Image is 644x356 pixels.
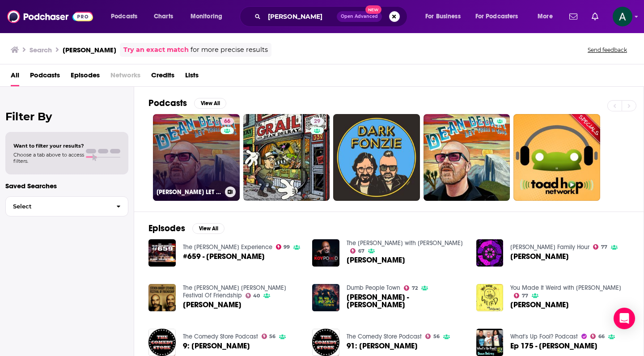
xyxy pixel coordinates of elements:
span: Networks [110,68,140,86]
img: Dean Delray - Dolphin Dean [312,284,339,311]
a: Dean Delray [510,253,569,260]
span: 67 [358,249,364,253]
button: open menu [470,9,531,24]
span: Open Advanced [341,14,378,19]
button: open menu [105,9,149,24]
img: #659 - Dean Delray [148,239,176,267]
h2: Episodes [148,223,185,234]
a: Ep 175 - Dean Delray [476,329,504,356]
span: Choose a tab above to access filters. [13,152,84,164]
a: 9: Dean Delray [183,342,250,350]
a: Lists [185,68,199,86]
a: What's Up Fool? Podcast [510,333,578,340]
span: New [365,5,381,14]
span: Podcasts [111,10,137,23]
img: Dean Delray [476,239,504,267]
span: 77 [601,245,607,249]
span: Logged in as ashley88139 [613,7,632,26]
span: Want to filter your results? [13,143,84,149]
a: 29 [243,114,330,201]
a: 91: Dean Delray [347,342,418,350]
span: [PERSON_NAME] [510,253,569,260]
input: Search podcasts, credits, & more... [264,9,337,24]
span: [PERSON_NAME] - [PERSON_NAME] [347,293,466,309]
h2: Filter By [5,110,128,123]
a: 29 [310,118,324,125]
a: 67 [350,248,364,254]
button: Select [5,196,128,216]
button: View All [194,98,226,109]
a: Dumb People Town [347,284,400,292]
span: 56 [433,335,440,339]
a: #659 - Dean Delray [183,253,265,260]
a: All [11,68,19,86]
button: Send feedback [585,46,630,54]
a: The Joe Rogan Experience [183,243,272,251]
span: For Business [425,10,461,23]
a: 40 [246,293,260,298]
div: Open Intercom Messenger [614,308,635,329]
button: open menu [184,9,234,24]
span: 91: [PERSON_NAME] [347,342,418,350]
img: Dean Delray [148,284,176,311]
a: Podcasts [30,68,60,86]
a: Dean Delray [510,301,569,309]
a: 99 [276,244,290,250]
a: EpisodesView All [148,223,225,234]
img: Dean Delray [476,284,504,311]
a: Show notifications dropdown [566,9,581,24]
a: Charts [148,9,178,24]
span: [PERSON_NAME] [510,301,569,309]
button: Open AdvancedNew [337,11,382,22]
h3: Search [30,46,52,54]
a: 66 [220,118,234,125]
span: Ep 175 - [PERSON_NAME] [510,342,597,350]
span: More [538,10,553,23]
span: 56 [269,335,275,339]
h3: [PERSON_NAME] [63,46,116,54]
img: User Profile [613,7,632,26]
img: Dean Delray [312,239,339,267]
span: 99 [284,245,290,249]
a: Dean Delray - Dolphin Dean [347,293,466,309]
span: 9: [PERSON_NAME] [183,342,250,350]
a: Show notifications dropdown [588,9,602,24]
a: 56 [425,334,440,339]
h2: Podcasts [148,97,187,109]
img: 91: Dean Delray [312,329,339,356]
a: You Made It Weird with Pete Holmes [510,284,621,292]
img: 9: Dean Delray [148,329,176,356]
a: 77 [514,293,528,298]
div: Search podcasts, credits, & more... [248,6,416,27]
a: Duncan Trussell Family Hour [510,243,589,251]
span: Charts [154,10,173,23]
span: [PERSON_NAME] [347,256,405,264]
a: The Steven Brody Stevens Festival Of Friendship [183,284,286,299]
a: The Comedy Store Podcast [347,333,422,340]
span: [PERSON_NAME] [183,301,241,309]
span: 72 [412,286,418,290]
img: Podchaser - Follow, Share and Rate Podcasts [7,8,93,25]
span: For Podcasters [475,10,518,23]
span: Monitoring [191,10,222,23]
h3: [PERSON_NAME] LET THERE BE TALK [157,188,221,196]
a: PodcastsView All [148,97,226,109]
a: Episodes [71,68,100,86]
span: Select [6,203,109,209]
a: Credits [151,68,174,86]
a: Dean Delray [183,301,241,309]
button: open menu [531,9,564,24]
span: 29 [314,117,320,126]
